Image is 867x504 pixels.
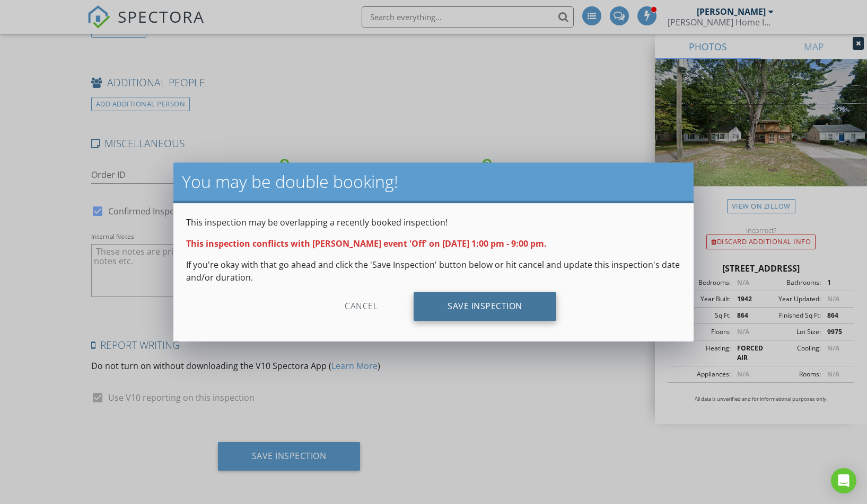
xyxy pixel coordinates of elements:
[414,292,556,321] div: Save Inspection
[831,468,856,493] div: Open Intercom Messenger
[186,238,547,249] strong: This inspection conflicts with [PERSON_NAME] event 'Off' on [DATE] 1:00 pm - 9:00 pm.
[182,171,685,192] h2: You may be double booking!
[186,258,681,284] p: If you're okay with that go ahead and click the 'Save Inspection' button below or hit cancel and ...
[186,216,681,229] p: This inspection may be overlapping a recently booked inspection!
[311,292,411,321] div: Cancel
